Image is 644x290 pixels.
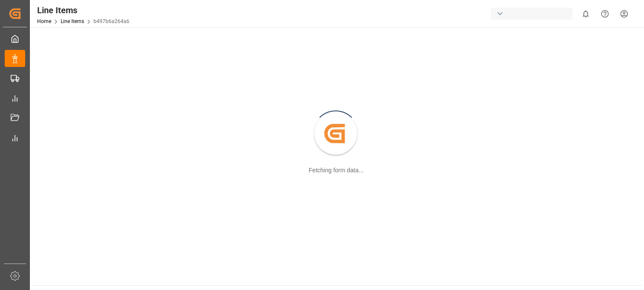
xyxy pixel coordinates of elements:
[576,4,595,23] button: show 0 new notifications
[61,18,84,24] a: Line Items
[595,4,615,23] button: Help Center
[37,18,51,24] a: Home
[37,4,129,17] div: Line Items
[309,166,363,175] div: Fetching form data...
